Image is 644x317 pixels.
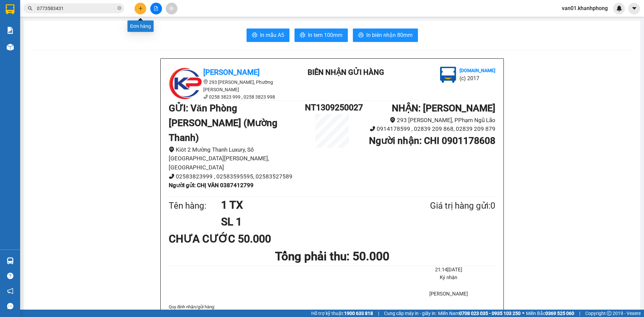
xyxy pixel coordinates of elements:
[37,5,116,12] input: Tìm tên, số ĐT hoặc mã đơn
[7,303,13,309] span: message
[56,32,92,40] li: (c) 2017
[7,273,13,279] span: question-circle
[252,32,257,39] span: printer
[221,213,397,230] h1: SL 1
[526,310,574,317] span: Miền Bắc
[169,199,221,213] div: Tên hàng:
[392,103,495,114] b: NHẬN : [PERSON_NAME]
[308,68,384,76] b: BIÊN NHẬN GỬI HÀNG
[402,266,495,274] li: 21:14[DATE]
[390,117,395,123] span: environment
[305,101,359,114] h1: NT1309250027
[308,31,342,39] span: In tem 100mm
[545,311,574,316] strong: 0369 525 060
[247,29,289,42] button: printerIn mẫu A5
[221,197,397,213] h1: 1 TX
[369,135,495,146] b: Người nhận : CHI 0901178608
[169,182,254,189] b: Người gửi : CHỊ VÂN 0387412799
[169,93,289,101] li: 0258 3823 999 , 0258 3823 998
[169,103,277,143] b: GỬI : Văn Phòng [PERSON_NAME] (Mường Thanh)
[138,6,143,11] span: plus
[402,274,495,282] li: Ký nhận
[7,27,14,34] img: solution-icon
[169,247,495,266] h1: Tổng phải thu: 50.000
[628,3,640,14] button: caret-down
[7,257,14,264] img: warehouse-icon
[300,32,305,39] span: printer
[370,126,375,131] span: phone
[460,68,495,73] b: [DOMAIN_NAME]
[8,43,38,75] b: [PERSON_NAME]
[169,145,305,172] li: Kiôt 2 Mường Thanh Luxury, Số [GEOGRAPHIC_DATA][PERSON_NAME], [GEOGRAPHIC_DATA]
[7,288,13,294] span: notification
[28,6,33,11] span: search
[169,173,174,179] span: phone
[366,31,413,39] span: In biên nhận 80mm
[616,5,622,11] img: icon-new-feature
[169,67,202,100] img: logo.jpg
[294,29,348,42] button: printerIn tem 100mm
[344,311,373,316] strong: 1900 633 818
[154,6,158,11] span: file-add
[460,74,495,83] li: (c) 2017
[8,8,42,42] img: logo.jpg
[631,5,637,11] span: caret-down
[7,44,14,51] img: warehouse-icon
[522,312,524,315] span: ⚪️
[166,3,177,14] button: aim
[459,311,521,316] strong: 0708 023 035 - 0935 103 250
[203,80,208,84] span: environment
[556,4,613,12] span: van01.khanhphong
[203,68,260,76] b: [PERSON_NAME]
[169,230,276,247] div: CHƯA CƯỚC 50.000
[579,310,580,317] span: |
[359,124,495,134] li: 0914178599 , 02839 209 868, 02839 209 879
[117,5,121,12] span: close-circle
[150,3,162,14] button: file-add
[169,78,289,93] li: 293 [PERSON_NAME], Phường [PERSON_NAME]
[378,310,379,317] span: |
[311,310,373,317] span: Hỗ trợ kỹ thuật:
[43,10,64,53] b: BIÊN NHẬN GỬI HÀNG
[169,172,305,181] li: 02583823999 , 02583595595, 02583527589
[384,310,436,317] span: Cung cấp máy in - giấy in:
[438,310,521,317] span: Miền Nam
[169,6,174,11] span: aim
[358,32,364,39] span: printer
[353,29,418,42] button: printerIn biên nhận 80mm
[56,25,92,31] b: [DOMAIN_NAME]
[117,6,121,10] span: close-circle
[397,199,495,213] div: Giá trị hàng gửi: 0
[607,311,611,316] span: copyright
[135,3,146,14] button: plus
[73,8,89,24] img: logo.jpg
[6,4,14,14] img: logo-vxr
[402,290,495,298] li: [PERSON_NAME]
[440,67,456,83] img: logo.jpg
[359,116,495,125] li: 293 [PERSON_NAME], PPhạm Ngũ Lão
[203,94,208,99] span: phone
[169,147,174,152] span: environment
[260,31,284,39] span: In mẫu A5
